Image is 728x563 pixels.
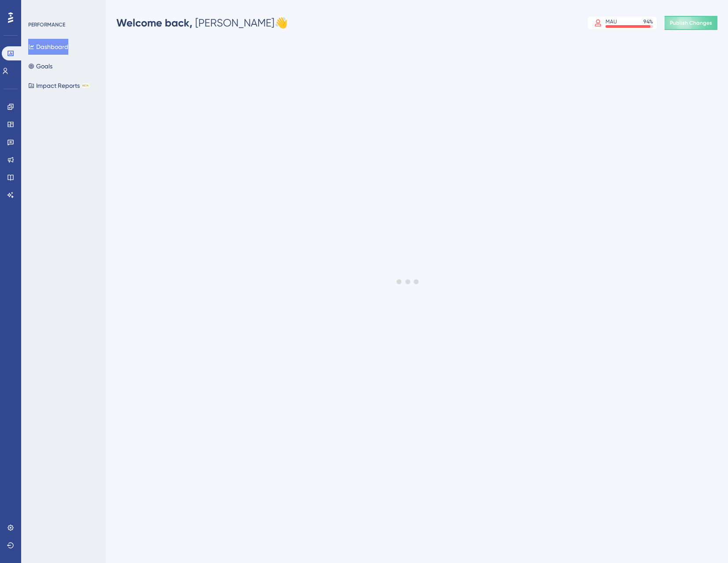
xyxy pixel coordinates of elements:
div: PERFORMANCE [28,21,65,28]
button: Dashboard [28,39,68,55]
span: Welcome back, [116,16,193,29]
button: Goals [28,58,52,74]
div: BETA [82,83,89,88]
button: Impact ReportsBETA [28,78,89,94]
div: MAU [605,18,617,25]
button: Publish Changes [665,16,717,30]
div: [PERSON_NAME] 👋 [116,16,288,30]
span: Publish Changes [670,19,712,26]
div: 94 % [643,18,653,25]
